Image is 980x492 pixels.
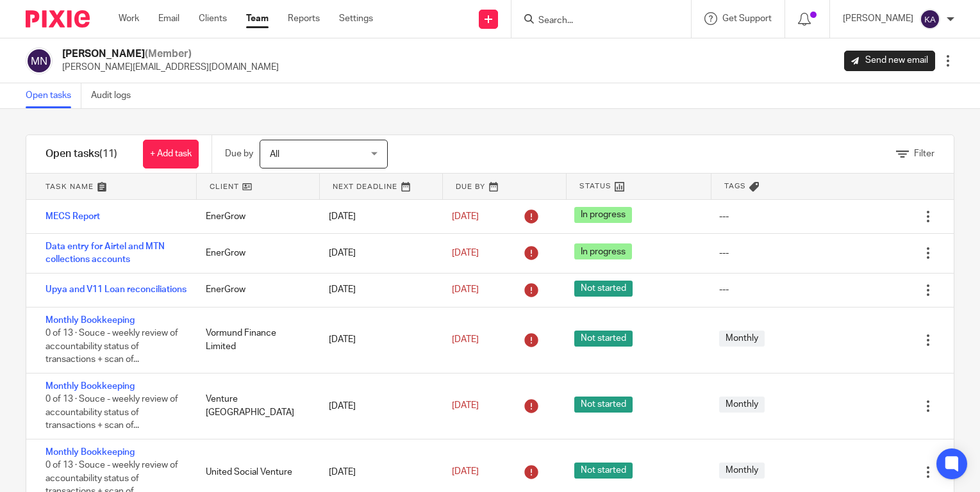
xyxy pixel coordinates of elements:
[574,463,633,479] span: Not started
[158,12,179,25] a: Email
[46,395,178,430] span: 0 of 13 · Souce - weekly review of accountability status of transactions + scan of...
[843,12,913,25] p: [PERSON_NAME]
[920,9,940,29] img: svg%3E
[119,12,139,25] a: Work
[574,281,633,297] span: Not started
[193,204,316,229] div: EnerGrow
[844,51,935,71] a: Send new email
[91,83,140,108] a: Audit logs
[193,277,316,302] div: EnerGrow
[193,240,316,266] div: EnerGrow
[719,331,765,347] span: Monthly
[574,207,632,223] span: In progress
[574,397,633,413] span: Not started
[722,14,772,23] span: Get Support
[46,448,135,457] a: Monthly Bookkeeping
[26,10,90,28] img: Pixie
[145,49,192,59] span: (Member)
[719,397,765,413] span: Monthly
[193,386,316,425] div: Venture [GEOGRAPHIC_DATA]
[316,459,439,485] div: [DATE]
[452,249,479,258] span: [DATE]
[316,327,439,352] div: [DATE]
[26,83,81,108] a: Open tasks
[46,329,178,364] span: 0 of 13 · Souce - weekly review of accountability status of transactions + scan of...
[724,181,746,192] span: Tags
[316,393,439,419] div: [DATE]
[62,61,279,74] p: [PERSON_NAME][EMAIL_ADDRESS][DOMAIN_NAME]
[914,149,934,158] span: Filter
[193,459,316,485] div: United Social Venture
[288,12,320,25] a: Reports
[46,242,165,264] a: Data entry for Airtel and MTN collections accounts
[452,335,479,344] span: [DATE]
[46,147,117,161] h1: Open tasks
[719,463,765,479] span: Monthly
[46,285,187,294] a: Upya and V11 Loan reconciliations
[452,402,479,411] span: [DATE]
[46,316,135,325] a: Monthly Bookkeeping
[579,181,611,192] span: Status
[246,12,269,25] a: Team
[225,147,253,160] p: Due by
[452,468,479,477] span: [DATE]
[719,210,729,223] div: ---
[719,247,729,259] div: ---
[199,12,227,25] a: Clients
[452,212,479,221] span: [DATE]
[62,47,279,61] h2: [PERSON_NAME]
[26,47,53,74] img: svg%3E
[574,243,632,259] span: In progress
[270,150,279,159] span: All
[193,320,316,359] div: Vormund Finance Limited
[316,204,439,229] div: [DATE]
[339,12,373,25] a: Settings
[316,240,439,266] div: [DATE]
[452,285,479,294] span: [DATE]
[574,331,633,347] span: Not started
[719,283,729,296] div: ---
[99,149,117,159] span: (11)
[537,15,652,27] input: Search
[46,382,135,391] a: Monthly Bookkeeping
[143,140,199,168] a: + Add task
[46,212,100,221] a: MECS Report
[316,277,439,302] div: [DATE]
